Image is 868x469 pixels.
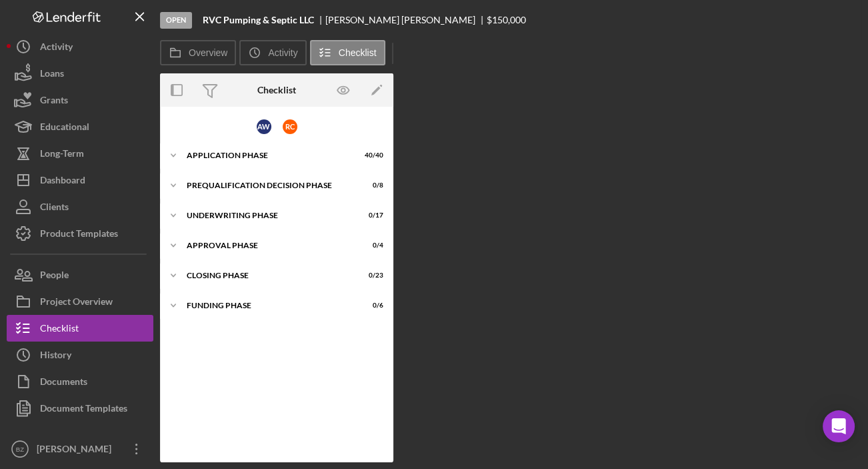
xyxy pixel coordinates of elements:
[187,302,350,310] div: Funding Phase
[40,395,127,425] div: Document Templates
[7,368,153,395] button: Documents
[283,119,297,134] div: R C
[359,151,383,159] div: 40 / 40
[7,395,153,422] button: Document Templates
[7,436,153,462] button: BZ[PERSON_NAME]
[203,15,314,25] b: RVC Pumping & Septic LLC
[33,436,120,466] div: [PERSON_NAME]
[40,87,68,117] div: Grants
[7,140,153,167] button: Long-Term
[40,167,85,197] div: Dashboard
[257,119,271,134] div: A W
[187,211,350,219] div: Underwriting Phase
[40,140,84,170] div: Long-Term
[40,342,71,372] div: History
[7,288,153,315] button: Project Overview
[40,60,64,90] div: Loans
[160,40,236,65] button: Overview
[7,315,153,342] button: Checklist
[7,167,153,193] button: Dashboard
[189,47,227,58] label: Overview
[7,262,153,288] button: People
[7,87,153,113] button: Grants
[239,40,306,65] button: Activity
[7,60,153,87] button: Loans
[40,315,79,345] div: Checklist
[359,272,383,280] div: 0 / 23
[339,47,377,58] label: Checklist
[187,272,350,280] div: Closing Phase
[359,181,383,189] div: 0 / 8
[7,33,153,60] button: Activity
[187,181,350,189] div: Prequalification Decision Phase
[7,113,153,140] button: Educational
[40,33,73,63] div: Activity
[16,446,24,453] text: BZ
[325,15,487,25] div: [PERSON_NAME] [PERSON_NAME]
[359,302,383,310] div: 0 / 6
[40,193,69,223] div: Clients
[487,14,526,25] span: $150,000
[160,12,192,29] div: Open
[40,220,118,250] div: Product Templates
[187,242,350,250] div: Approval Phase
[40,113,89,143] div: Educational
[359,242,383,250] div: 0 / 4
[7,342,153,368] button: History
[40,288,113,318] div: Project Overview
[7,193,153,220] button: Clients
[359,211,383,219] div: 0 / 17
[187,151,350,159] div: Application Phase
[310,40,385,65] button: Checklist
[40,262,69,292] div: People
[823,410,855,442] div: Open Intercom Messenger
[40,368,87,398] div: Documents
[257,85,296,95] div: Checklist
[268,47,297,58] label: Activity
[7,220,153,247] button: Product Templates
